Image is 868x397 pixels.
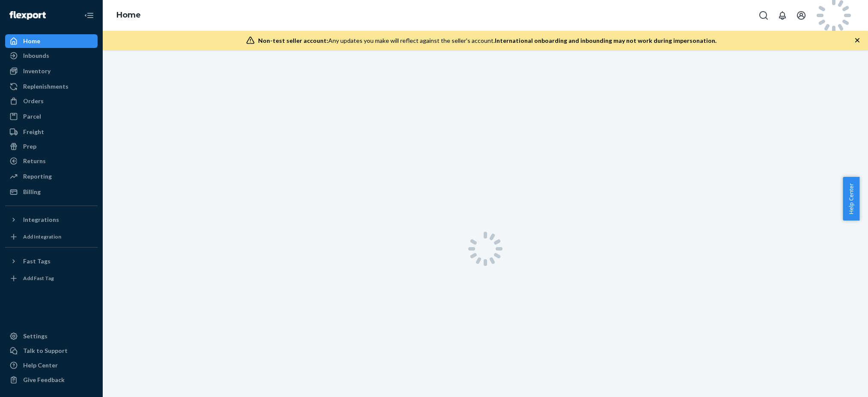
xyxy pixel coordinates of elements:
div: Freight [23,128,44,136]
a: Orders [5,94,98,108]
a: Prep [5,140,98,153]
a: Help Center [5,358,98,372]
a: Add Fast Tag [5,272,98,285]
div: Inbounds [23,51,49,60]
button: Give Feedback [5,373,98,387]
ol: breadcrumbs [110,3,148,28]
div: Give Feedback [23,376,65,384]
div: Any updates you make will reflect against the seller's account. [258,36,716,45]
a: Inventory [5,64,98,78]
div: Home [23,37,40,45]
button: Talk to Support [5,344,98,358]
a: Freight [5,125,98,139]
a: Replenishments [5,80,98,93]
div: Orders [23,97,44,105]
div: Settings [23,332,48,340]
div: Prep [23,142,36,151]
img: Flexport logo [9,11,46,20]
div: Billing [23,188,41,196]
div: Reporting [23,172,52,181]
div: Returns [23,157,46,165]
a: Home [116,10,141,20]
button: Close Navigation [80,7,98,24]
span: International onboarding and inbounding may not work during impersonation. [495,37,716,44]
div: Parcel [23,112,41,121]
a: Reporting [5,170,98,183]
div: Add Fast Tag [23,275,54,282]
button: Help Center [843,177,859,221]
a: Home [5,34,98,48]
button: Open Search Box [755,7,772,24]
a: Billing [5,185,98,199]
div: Fast Tags [23,257,51,266]
div: Add Integration [23,233,61,240]
a: Parcel [5,110,98,123]
div: Help Center [23,361,58,370]
div: Integrations [23,215,59,224]
div: Replenishments [23,82,68,91]
a: Add Integration [5,230,98,244]
button: Open account menu [793,7,810,24]
span: Non-test seller account: [258,37,328,44]
a: Returns [5,154,98,168]
button: Fast Tags [5,254,98,268]
a: Inbounds [5,49,98,63]
div: Talk to Support [23,346,68,355]
a: Settings [5,329,98,343]
button: Integrations [5,213,98,227]
div: Inventory [23,67,51,75]
button: Open notifications [774,7,791,24]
